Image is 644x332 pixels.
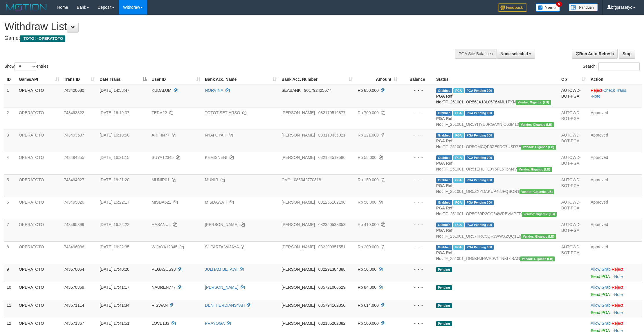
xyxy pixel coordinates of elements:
span: Rp 50.000 [358,267,376,272]
a: [PERSON_NAME] [205,285,238,290]
span: Marked by bfgprasetyo [453,200,463,205]
span: Marked by bfgprasetyo [453,245,463,250]
td: Approved [588,219,642,241]
select: Showentries [15,62,36,71]
span: Marked by bfgberto [453,88,463,93]
td: Approved [588,174,642,197]
a: NYAI OYAH [205,133,226,137]
span: · [591,321,611,326]
span: · [591,267,611,272]
span: PGA Pending [465,200,494,205]
span: Rp 410.000 [358,222,378,227]
a: JULHAM BETAWI [205,267,237,272]
div: - - - [402,284,432,290]
div: - - - [402,177,432,183]
div: - - - [402,132,432,138]
span: [DATE] 14:58:47 [100,88,129,93]
span: HASANUL [151,222,171,227]
span: ITOTO > OPERATOTO [20,35,65,42]
span: SUYA12345 [151,155,174,160]
td: Approved [588,107,642,130]
h4: Game: [4,35,423,41]
img: MOTION_logo.png [4,3,48,12]
span: PEGASUS98 [151,267,176,272]
span: LOVE133 [151,321,169,326]
a: Note [614,274,623,279]
th: Game/API: activate to sort column ascending [17,74,62,85]
span: Copy 085721006629 to clipboard [318,285,345,290]
span: · [591,303,611,308]
a: Allow Grab [591,285,610,290]
span: Vendor URL: https://dashboard.q2checkout.com/secure [516,100,551,105]
a: Check Trans [603,88,626,93]
span: Rp 200.000 [358,245,378,249]
td: TF_251001_OR5OMCQP6ZE9DC7USR7E [434,130,559,152]
a: Allow Grab [591,267,610,272]
span: Vendor URL: https://dashboard.q2checkout.com/secure [517,167,552,172]
td: Approved [588,241,642,264]
b: PGA Ref. No: [436,183,454,194]
span: Marked by bfgprasetyo [453,222,463,227]
a: Run Auto-Refresh [572,49,618,59]
span: RISWAN [151,303,167,308]
span: [PERSON_NAME] [282,200,315,204]
b: PGA Ref. No: [436,161,454,171]
span: Rp 50.000 [358,200,376,204]
span: Copy 082299351551 to clipboard [318,245,345,249]
label: Show entries [4,62,48,71]
a: SUPARTA WIJAYA [205,245,239,249]
span: [PERSON_NAME] [282,267,315,272]
td: TF_251001_OR5KRJRWR0V1TNKL6BAG [434,241,559,264]
span: PGA Pending [465,155,494,160]
span: Copy 082184519586 to clipboard [318,155,345,160]
td: · [588,282,642,300]
span: Copy 082350538353 to clipboard [318,222,345,227]
a: Reject [612,267,623,272]
td: · [588,300,642,318]
b: PGA Ref. No: [436,206,454,216]
span: 743420680 [64,88,84,93]
span: Vendor URL: https://dashboard.q2checkout.com/secure [519,122,554,127]
span: [PERSON_NAME] [282,245,315,249]
input: Search: [598,62,640,71]
td: OPERATOTO [17,107,62,130]
span: [PERSON_NAME] [282,285,315,290]
span: [PERSON_NAME] [282,155,315,160]
span: None selected [500,51,528,56]
span: Vendor URL: https://dashboard.q2checkout.com/secure [521,234,556,239]
a: Reject [612,321,623,326]
th: Op: activate to sort column ascending [559,74,588,85]
a: Send PGA [591,292,609,297]
span: TERA22 [151,110,167,115]
th: Trans ID: activate to sort column ascending [62,74,97,85]
th: Status [434,74,559,85]
span: Rp 121.000 [358,133,378,137]
span: Marked by bfgprasetyo [453,155,463,160]
a: MISDAWATI [205,200,227,204]
span: PGA Pending [465,178,494,183]
a: Reject [591,88,602,93]
a: Send PGA [591,310,609,315]
div: PGA Site Balance / [455,49,497,59]
span: Pending [436,321,452,326]
td: Approved [588,152,642,174]
span: Grabbed [436,155,452,160]
td: AUTOWD-BOT-PGA [559,85,588,107]
td: Approved [588,197,642,219]
span: Rp 84.000 [358,285,376,290]
span: Copy 081255102190 to clipboard [318,200,345,204]
span: Vendor URL: https://dashboard.q2checkout.com/secure [522,212,557,217]
span: Copy 082185202382 to clipboard [318,321,345,326]
b: PGA Ref. No: [436,94,454,104]
div: - - - [402,199,432,205]
span: Vendor URL: https://dashboard.q2checkout.com/secure [520,256,555,261]
span: Copy 085342770318 to clipboard [294,177,321,182]
h1: Withdraw List [4,21,423,33]
span: [PERSON_NAME] [282,303,315,308]
span: Rp 700.000 [358,110,378,115]
span: [PERSON_NAME] [282,133,315,137]
a: Send PGA [591,274,609,279]
a: Stop [619,49,635,59]
span: NAUREN777 [151,285,175,290]
span: Copy 085794162350 to clipboard [318,303,345,308]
